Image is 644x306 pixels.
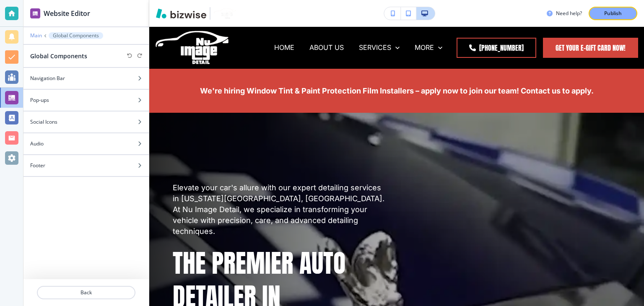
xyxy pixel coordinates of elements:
img: Your Logo [214,8,236,18]
h3: Need help? [556,10,582,17]
p: Publish [604,10,622,17]
p: Global Components [53,33,99,39]
h4: Audio [30,140,44,148]
button: Global Components [49,32,103,39]
img: editor icon [30,8,40,18]
img: NU Image Detail [155,30,231,65]
div: Footer [23,155,149,176]
h2: Global Components [30,52,87,60]
button: Back [37,286,135,299]
div: Audio [23,133,149,154]
div: Pop-ups [23,90,149,111]
a: [PHONE_NUMBER] [457,38,536,58]
h4: Social Icons [30,118,57,126]
p: HOME [274,43,294,52]
div: Social Icons [23,112,149,132]
img: Bizwise Logo [156,8,206,18]
p: SERVICES [359,43,391,52]
button: Publish [589,7,637,20]
p: ABOUT US [309,43,344,52]
a: Get Your E-Gift Card Now! [543,38,638,58]
p: Elevate your car's allure with our expert detailing services in [US_STATE][GEOGRAPHIC_DATA], [GEO... [173,182,387,237]
button: Main [30,33,42,39]
p: Back [38,289,135,296]
div: Navigation Bar [23,68,149,89]
h2: Website Editor [44,8,90,18]
h4: Pop-ups [30,96,49,104]
h4: Footer [30,162,45,169]
p: We're hiring Window Tint & Paint Protection Film Installers – apply now to join our team! Contact... [173,86,621,96]
h4: Navigation Bar [30,75,65,82]
p: MORE [415,43,434,52]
